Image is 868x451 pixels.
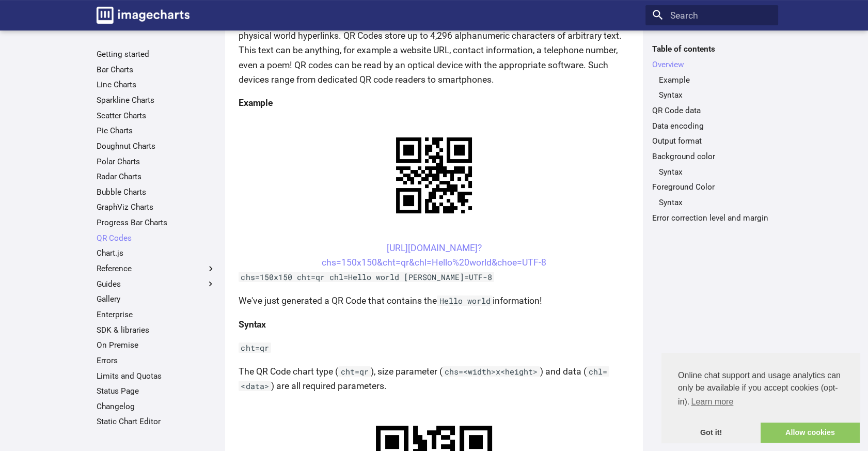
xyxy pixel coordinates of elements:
[652,136,771,146] a: Output format
[97,217,216,228] a: Progress Bar Charts
[97,65,216,75] a: Bar Charts
[97,80,216,90] a: Line Charts
[97,202,216,212] a: GraphViz Charts
[97,279,216,289] label: Guides
[239,14,629,87] p: QR codes are a popular type of two-dimensional barcode. They are also known as hardlinks or physi...
[652,59,771,70] a: Overview
[652,121,771,131] a: Data encoding
[97,371,216,381] a: Limits and Quotas
[437,296,493,306] code: Hello world
[97,416,216,427] a: Static Chart Editor
[659,90,771,100] a: Syntax
[652,105,771,116] a: QR Code data
[239,343,271,353] code: cht=qr
[652,197,771,208] nav: Foreground Color
[97,355,216,366] a: Errors
[443,366,540,377] code: chs=<width>x<height>
[645,44,778,223] nav: Table of contents
[652,167,771,177] nav: Background color
[97,49,216,59] a: Getting started
[97,294,216,304] a: Gallery
[97,309,216,320] a: Enterprise
[378,119,490,231] img: chart
[97,111,216,121] a: Scatter Charts
[659,167,771,177] a: Syntax
[645,44,778,54] label: Table of contents
[97,325,216,335] a: SDK & libraries
[97,386,216,396] a: Status Page
[659,75,771,85] a: Example
[97,157,216,167] a: Polar Charts
[689,394,735,410] a: learn more about cookies
[322,243,546,268] a: [URL][DOMAIN_NAME]?chs=150x150&cht=qr&chl=Hello%20world&choe=UTF-8
[97,126,216,136] a: Pie Charts
[97,95,216,105] a: Sparkline Charts
[97,248,216,258] a: Chart.js
[338,366,371,377] code: cht=qr
[92,2,194,28] a: Image-Charts documentation
[97,141,216,151] a: Doughnut Charts
[239,272,494,282] code: chs=150x150 cht=qr chl=Hello world [PERSON_NAME]=UTF-8
[661,353,860,443] div: cookieconsent
[97,172,216,182] a: Radar Charts
[761,423,860,443] a: allow cookies
[652,212,771,223] a: Error correction level and margin
[97,7,190,24] img: logo
[239,317,629,332] h4: Syntax
[239,293,629,308] p: We've just generated a QR Code that contains the information!
[652,182,771,192] a: Foreground Color
[659,197,771,208] a: Syntax
[652,151,771,162] a: Background color
[97,187,216,197] a: Bubble Charts
[97,233,216,243] a: QR Codes
[678,369,843,410] span: Online chat support and usage analytics can only be available if you accept cookies (opt-in).
[645,5,778,26] input: Search
[661,423,761,443] a: dismiss cookie message
[239,364,629,393] p: The QR Code chart type ( ), size parameter ( ) and data ( ) are all required parameters.
[239,96,629,110] h4: Example
[652,75,771,101] nav: Overview
[97,263,216,274] label: Reference
[97,401,216,412] a: Changelog
[97,340,216,350] a: On Premise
